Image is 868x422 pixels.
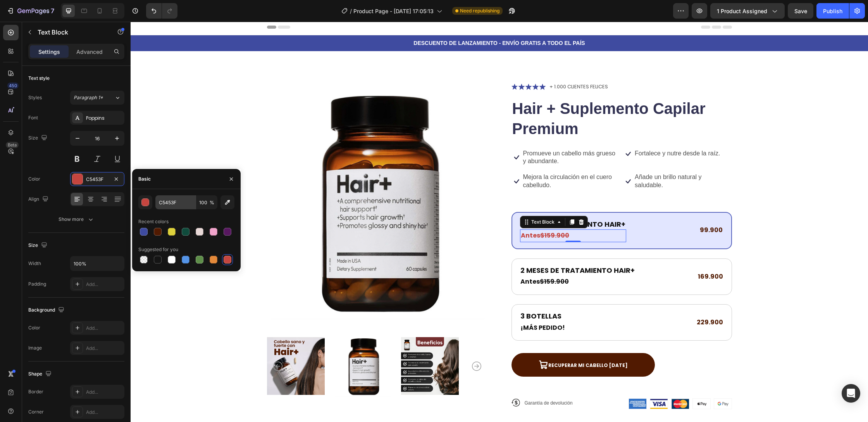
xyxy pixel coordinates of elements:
span: Need republishing [460,7,499,14]
span: % [210,199,214,206]
div: Add... [86,409,122,416]
img: gempages_575566744827986770-8603e6ab-f884-4030-89d3-1e8f4b636a6d.png [498,377,516,387]
button: 7 [3,3,58,19]
div: Add... [86,389,122,396]
div: Color [28,324,40,331]
div: Add... [86,345,122,352]
img: gempages_575566744827986770-27b82c2a-a28c-4327-ba0f-7781b51aca87.png [562,377,580,387]
div: Rich Text Editor. Editing area: main [389,208,496,220]
div: Rich Text Editor. Editing area: main [389,243,505,254]
div: Size [28,240,49,251]
div: Suggested for you [138,246,178,253]
div: C5453F [86,176,108,183]
div: Border [28,388,43,395]
button: Paragraph 1* [70,91,124,105]
div: Background [28,305,66,315]
div: Beta [6,142,19,148]
button: Show more [28,212,124,226]
span: Garantía de devolución [394,379,442,384]
input: Eg: FFFFFF [155,195,196,209]
span: 1 product assigned [717,7,767,15]
button: 1 product assigned [710,3,785,19]
p: 7 [51,6,54,16]
div: Text style [28,75,50,82]
div: Corner [28,408,44,415]
div: Text Block [399,197,425,204]
p: 169.900 [567,250,592,261]
p: Fortalece y nutre desde la raíz. [504,128,590,136]
span: Save [794,8,807,14]
div: Image [28,344,42,351]
input: Auto [71,257,124,270]
div: Rich Text Editor. Editing area: main [389,254,505,267]
p: 1 MES DE TRATAMIENTO HAIR+ [390,198,495,207]
strong: $159.900 [409,255,438,264]
div: Open Intercom Messenger [842,384,860,403]
p: 2 MESES DE TRATAMIENTO HAIR+ [390,244,504,253]
p: 99.900 [569,203,592,214]
div: Width [28,260,41,267]
div: Font [28,114,38,121]
span: Paragraph 1* [74,94,103,101]
div: Publish [823,7,842,15]
span: Recuperar mi cabello [DATE] [418,340,497,347]
div: Padding [28,281,46,288]
strong: $159.900 [410,209,439,218]
button: Carousel Next Arrow [341,340,351,349]
div: Show more [59,215,95,223]
p: Promueve un cabello más grueso y abundante. [393,128,489,144]
p: Settings [38,48,60,56]
iframe: Design area [131,22,868,422]
p: Advanced [76,48,103,56]
button: Carousel Back Arrow [143,340,152,349]
div: Align [28,194,50,205]
img: gempages_575566744827986770-5fd7a543-c3f4-45e1-a7a9-daa63a2fd801.png [520,377,537,387]
p: + 1.000 CLIENTES FELICES [419,61,477,69]
p: Añade un brillo natural y saludable. [504,152,601,168]
div: Recent colors [138,218,169,225]
h1: Hair + Suplemento Capilar Premium [381,76,601,118]
img: gempages_575566744827986770-1beef5ce-8717-4b14-b7d3-64269a6a3d38.png [584,377,601,387]
p: 229.900 [566,295,592,307]
div: Poppins [86,115,122,122]
div: Size [28,133,49,143]
div: Styles [28,94,42,101]
p: Text Block [38,28,103,37]
strong: ¡MÁS PEDIDO! [390,301,434,310]
button: <p><span style="font-size:12px;">Recuperar mi cabello hoy</span></p> [381,331,524,355]
div: Shape [28,369,53,379]
div: Undo/Redo [146,3,177,19]
button: Save [788,3,813,19]
span: Product Page - [DATE] 17:05:13 [353,7,434,15]
p: Mejora la circulación en el cuero cabelludo. [393,152,489,168]
div: Add... [86,281,122,288]
div: Basic [138,176,151,183]
span: / [350,7,352,15]
div: Add... [86,325,122,332]
div: 450 [7,83,19,89]
div: Color [28,176,40,183]
button: Publish [816,3,849,19]
p: 3 BOTELLAS [390,290,434,299]
strong: Antes [390,255,409,264]
strong: Antes [390,209,410,218]
img: gempages_575566744827986770-2d4fdd9e-b934-4ced-82c0-086ea9e35dfc.png [541,377,558,387]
